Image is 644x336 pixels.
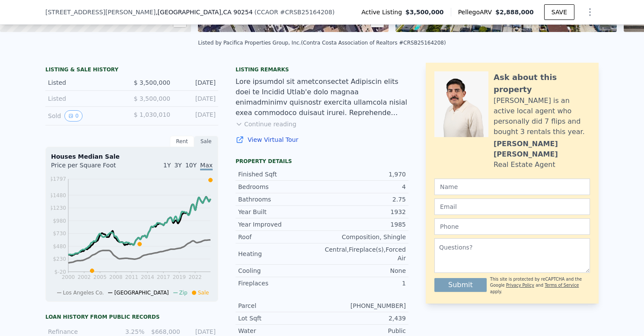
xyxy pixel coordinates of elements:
[157,274,170,280] tspan: 2017
[221,9,253,16] span: , CA 90254
[185,162,197,169] span: 10Y
[177,78,216,87] div: [DATE]
[236,77,408,118] div: Lore ipsumdol sit ametconsectet Adipiscin elits doei te Incidid Utlab'e dolo magnaa enimadminimv ...
[64,110,83,122] button: View historical data
[494,160,555,170] div: Real Estate Agent
[134,111,170,118] span: $ 1,030,010
[238,326,322,335] div: Water
[194,136,218,147] div: Sale
[434,218,590,235] input: Phone
[177,94,216,103] div: [DATE]
[172,274,186,280] tspan: 2019
[48,110,125,122] div: Sold
[322,301,406,310] div: [PHONE_NUMBER]
[458,8,496,16] span: Pellego ARV
[51,152,213,161] div: Houses Median Sale
[53,218,66,224] tspan: $980
[322,233,406,241] div: Composition, Shingle
[238,182,322,191] div: Bedrooms
[544,4,574,20] button: SAVE
[48,94,125,103] div: Listed
[50,205,66,211] tspan: $1230
[156,8,252,16] span: , [GEOGRAPHIC_DATA]
[134,79,170,86] span: $ 3,500,000
[45,314,218,320] div: Loan history from public records
[238,233,322,241] div: Roof
[238,250,322,258] div: Heating
[50,176,66,182] tspan: $1797
[238,314,322,323] div: Lot Sqft
[495,9,534,16] span: $2,888,000
[280,9,332,16] span: # CRSB25164208
[322,208,406,216] div: 1932
[198,290,209,296] span: Sale
[238,195,322,204] div: Bathrooms
[494,139,590,160] div: [PERSON_NAME] [PERSON_NAME]
[490,276,590,295] div: This site is protected by reCAPTCHA and the Google and apply.
[238,170,322,179] div: Finished Sqft
[322,326,406,335] div: Public
[54,269,66,275] tspan: $-20
[150,327,180,336] div: $668,000
[177,110,216,122] div: [DATE]
[62,274,75,280] tspan: 2000
[63,290,104,296] span: Los Angeles Co.
[322,279,406,288] div: 1
[506,283,534,288] a: Privacy Policy
[53,230,66,237] tspan: $730
[236,120,296,128] button: Continue reading
[45,66,218,75] div: LISTING & SALE HISTORY
[255,8,335,16] div: ( )
[494,71,590,96] div: Ask about this property
[188,274,202,280] tspan: 2022
[141,274,154,280] tspan: 2014
[434,278,487,292] button: Submit
[322,245,406,262] div: Central,Fireplace(s),Forced Air
[322,266,406,275] div: None
[322,314,406,323] div: 2,439
[405,8,444,16] span: $3,500,000
[170,136,194,147] div: Rent
[77,274,91,280] tspan: 2002
[257,9,278,16] span: CCAOR
[51,161,132,175] div: Price per Square Foot
[581,3,599,21] button: Show Options
[93,274,107,280] tspan: 2005
[53,256,66,262] tspan: $230
[53,243,66,250] tspan: $480
[109,274,123,280] tspan: 2008
[114,327,144,336] div: 3.25%
[179,290,188,296] span: Zip
[48,78,125,87] div: Listed
[50,192,66,198] tspan: $1480
[48,327,109,336] div: Refinance
[322,170,406,179] div: 1,970
[236,135,408,144] a: View Virtual Tour
[236,66,408,73] div: Listing remarks
[125,274,138,280] tspan: 2011
[45,8,156,16] span: [STREET_ADDRESS][PERSON_NAME]
[200,162,213,170] span: Max
[361,8,405,16] span: Active Listing
[114,290,169,296] span: [GEOGRAPHIC_DATA]
[238,279,322,288] div: Fireplaces
[163,162,171,169] span: 1Y
[238,301,322,310] div: Parcel
[236,158,408,165] div: Property details
[494,96,590,137] div: [PERSON_NAME] is an active local agent who personally did 7 flips and bought 3 rentals this year.
[174,162,182,169] span: 3Y
[322,195,406,204] div: 2.75
[185,327,216,336] div: [DATE]
[322,182,406,191] div: 4
[134,95,170,102] span: $ 3,500,000
[322,220,406,229] div: 1985
[238,220,322,229] div: Year Improved
[238,208,322,216] div: Year Built
[434,179,590,195] input: Name
[198,40,446,46] div: Listed by Pacifica Properties Group, Inc. (Contra Costa Association of Realtors #CRSB25164208)
[434,198,590,215] input: Email
[238,266,322,275] div: Cooling
[545,283,579,288] a: Terms of Service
